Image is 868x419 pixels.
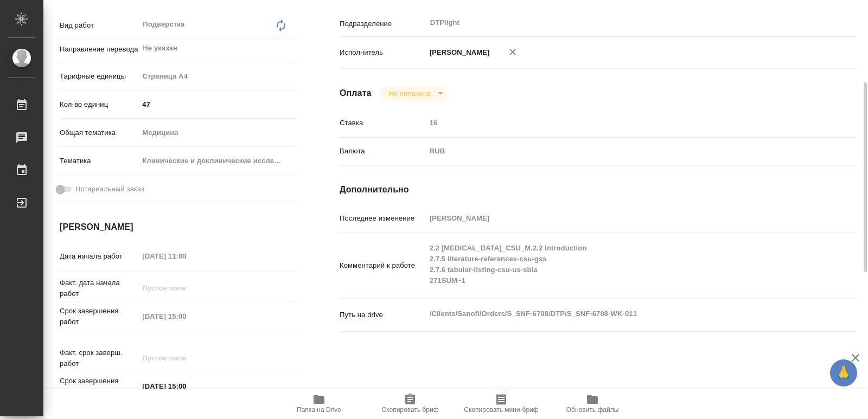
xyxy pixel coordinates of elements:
[547,389,638,419] button: Обновить файлы
[340,118,426,128] p: Ставка
[60,44,138,55] p: Направление перевода
[138,152,296,170] div: Клинические и доклинические исследования
[456,389,547,419] button: Скопировать мини-бриф
[60,71,138,82] p: Тарифные единицы
[426,210,813,226] input: Пустое поле
[138,96,296,112] input: ✎ Введи что-нибудь
[60,20,138,31] p: Вид работ
[830,359,857,386] button: 🙏
[340,146,426,157] p: Валюта
[273,389,365,419] button: Папка на Drive
[138,280,233,296] input: Пустое поле
[340,87,372,100] h4: Оплата
[340,310,426,320] p: Путь на drive
[340,213,426,224] p: Последнее изменение
[60,251,138,262] p: Дата начала работ
[60,127,138,138] p: Общая тематика
[60,376,138,397] p: Срок завершения услуги
[386,89,434,98] button: Не оплачена
[426,142,813,160] div: RUB
[834,362,853,384] span: 🙏
[138,124,296,142] div: Медицина
[138,308,233,324] input: Пустое поле
[60,99,138,110] p: Кол-во единиц
[60,156,138,166] p: Тематика
[464,406,538,414] span: Скопировать мини-бриф
[138,67,296,86] div: Страница А4
[365,389,456,419] button: Скопировать бриф
[138,350,233,366] input: Пустое поле
[60,306,138,327] p: Срок завершения работ
[340,260,426,271] p: Комментарий к работе
[380,86,447,101] div: Не оплачена
[566,406,619,414] span: Обновить файлы
[138,378,233,394] input: ✎ Введи что-нибудь
[340,18,426,29] p: Подразделение
[426,239,813,290] textarea: 2.2 [MEDICAL_DATA]_CSU_M.2.2 Introduction 2.7.5 literature-references-csu-gss 2.7.6 tabular-listi...
[75,184,144,195] span: Нотариальный заказ
[60,221,296,234] h4: [PERSON_NAME]
[426,47,490,58] p: [PERSON_NAME]
[426,305,813,323] textarea: /Clients/Sanofi/Orders/S_SNF-6708/DTP/S_SNF-6708-WK-011
[60,278,138,299] p: Факт. дата начала работ
[297,406,341,414] span: Папка на Drive
[426,115,813,131] input: Пустое поле
[381,406,438,414] span: Скопировать бриф
[138,248,233,264] input: Пустое поле
[60,347,138,369] p: Факт. срок заверш. работ
[340,183,856,196] h4: Дополнительно
[340,47,426,58] p: Исполнитель
[501,40,525,64] button: Удалить исполнителя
